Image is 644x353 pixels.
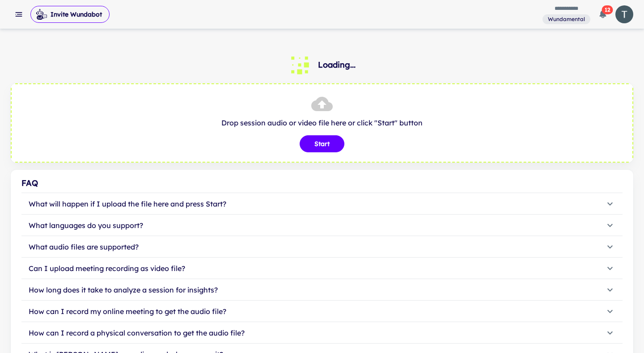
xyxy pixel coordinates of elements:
p: How can I record my online meeting to get the audio file? [29,306,226,317]
button: Can I upload meeting recording as video file? [21,258,623,279]
p: What languages do you support? [29,220,143,231]
button: What languages do you support? [21,215,623,236]
button: How long does it take to analyze a session for insights? [21,279,623,301]
span: Wundamental [544,15,589,23]
button: Invite Wundabot [30,6,110,23]
p: What audio files are supported? [29,241,139,252]
span: 12 [602,5,613,14]
p: How long does it take to analyze a session for insights? [29,284,218,295]
span: You are a member of this workspace. Contact your workspace owner for assistance. [542,13,590,25]
p: Can I upload meeting recording as video file? [29,263,185,274]
button: Start [300,135,344,152]
button: How can I record my online meeting to get the audio file? [21,301,623,322]
h6: Loading... [318,59,356,71]
img: photoURL [615,5,633,23]
p: Drop session audio or video file here or click "Start" button [21,117,623,128]
p: What will happen if I upload the file here and press Start? [29,198,226,209]
p: How can I record a physical conversation to get the audio file? [29,327,245,338]
button: What will happen if I upload the file here and press Start? [21,193,623,215]
button: 12 [594,5,612,23]
button: How can I record a physical conversation to get the audio file? [21,322,623,344]
span: Invite Wundabot to record a meeting [30,5,110,23]
button: What audio files are supported? [21,236,623,258]
div: FAQ [21,177,623,189]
